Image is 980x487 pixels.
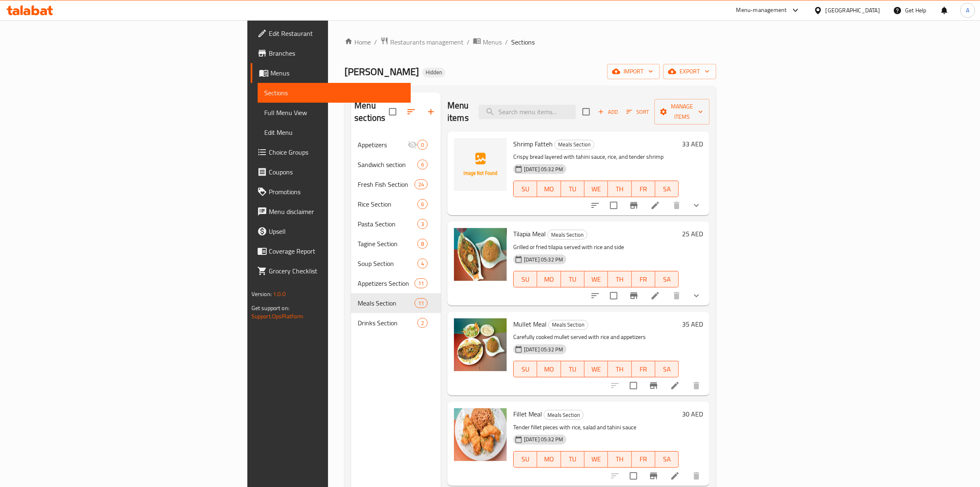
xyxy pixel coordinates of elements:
[351,234,441,254] div: Tagine Section8
[625,467,642,485] span: Select to update
[632,361,655,377] button: FR
[555,140,594,149] span: Meals Section
[540,453,557,465] span: MO
[548,320,588,330] div: Meals Section
[269,147,405,157] span: Choice Groups
[682,228,703,240] h6: 25 AED
[537,451,561,468] button: MO
[454,138,507,191] img: Shrimp Fatteh
[588,183,605,195] span: WE
[635,183,652,195] span: FR
[644,376,663,395] button: Branch-specific-item
[351,194,441,214] div: Rice Section6
[626,107,649,117] span: Sort
[687,466,706,486] button: delete
[467,37,470,47] li: /
[655,181,679,197] button: SA
[561,361,584,377] button: TU
[517,183,534,195] span: SU
[251,63,411,83] a: Menus
[264,108,405,118] span: Full Menu View
[691,291,701,301] svg: Show Choices
[473,37,502,47] a: Menus
[621,106,654,118] span: Sort items
[521,435,566,443] span: [DATE] 05:32 PM
[251,261,411,281] a: Grocery Checklist
[655,361,679,377] button: SA
[351,214,441,234] div: Pasta Section3
[513,181,537,197] button: SU
[513,332,679,342] p: Carefully cooked mullet served with rice and appetizers
[670,381,680,391] a: Edit menu item
[418,141,427,149] span: 0
[544,410,583,420] span: Meals Section
[544,410,584,420] div: Meals Section
[605,197,622,214] span: Select to update
[418,200,427,208] span: 6
[597,107,619,117] span: Add
[351,132,441,336] nav: Menu sections
[635,273,652,285] span: FR
[537,181,561,197] button: MO
[407,140,417,150] svg: Inactive section
[564,363,581,375] span: TU
[966,6,969,15] span: A
[358,259,417,268] span: Soup Section
[611,363,628,375] span: TH
[513,228,546,240] span: Tilapia Meal
[351,254,441,273] div: Soup Section4
[269,246,405,256] span: Coverage Report
[358,219,417,229] span: Pasta Section
[251,142,411,162] a: Choice Groups
[554,140,594,150] div: Meals Section
[345,37,716,47] nav: breadcrumb
[358,318,417,328] span: Drinks Section
[521,346,566,353] span: [DATE] 05:32 PM
[549,320,588,329] span: Meals Section
[415,299,427,307] span: 11
[659,273,675,285] span: SA
[624,286,644,306] button: Branch-specific-item
[513,422,679,433] p: Tender fillet pieces with rice, salad and tahini sauce
[650,200,660,210] a: Edit menu item
[561,271,584,287] button: TU
[650,291,660,301] a: Edit menu item
[521,165,566,173] span: [DATE] 05:32 PM
[517,453,534,465] span: SU
[417,199,428,209] div: items
[251,24,411,43] a: Edit Restaurant
[358,140,407,150] div: Appetizers
[584,181,608,197] button: WE
[269,226,405,236] span: Upsell
[624,106,651,118] button: Sort
[380,37,463,47] a: Restaurants management
[273,289,286,299] span: 1.0.0
[351,135,441,155] div: Appetizers0
[605,287,622,304] span: Select to update
[269,28,405,38] span: Edit Restaurant
[585,195,605,215] button: sort-choices
[415,280,427,287] span: 11
[513,408,542,420] span: Fillet Meal
[258,83,411,103] a: Sections
[564,273,581,285] span: TU
[418,161,427,169] span: 6
[358,199,417,209] span: Rice Section
[537,271,561,287] button: MO
[607,64,660,79] button: import
[687,376,706,395] button: delete
[258,122,411,142] a: Edit Menu
[659,183,675,195] span: SA
[418,260,427,268] span: 4
[655,271,679,287] button: SA
[654,99,710,125] button: Manage items
[663,64,716,79] button: export
[584,451,608,468] button: WE
[417,318,428,328] div: items
[513,361,537,377] button: SU
[611,273,628,285] span: TH
[561,181,584,197] button: TU
[358,239,417,249] span: Tagine Section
